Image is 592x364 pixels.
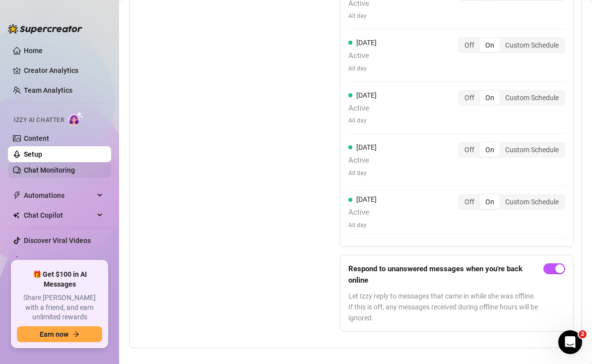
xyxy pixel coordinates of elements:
[459,195,480,209] div: Off
[24,150,42,158] a: Setup
[348,11,377,21] span: All day
[458,90,565,106] div: segmented control
[24,134,49,142] a: Content
[348,103,377,115] span: Active
[356,91,377,99] span: [DATE]
[459,143,480,157] div: Off
[480,143,500,157] div: On
[500,195,564,209] div: Custom Schedule
[480,91,500,105] div: On
[24,237,91,244] a: Discover Viral Videos
[72,331,79,338] span: arrow-right
[356,195,377,203] span: [DATE]
[480,195,500,209] div: On
[558,330,582,354] iframe: Intercom live chat
[348,264,523,285] strong: Respond to unanswered messages when you're back online
[17,270,102,289] span: 🎁 Get $100 in AI Messages
[40,330,68,338] span: Earn now
[356,39,377,47] span: [DATE]
[14,116,64,125] span: Izzy AI Chatter
[500,38,564,52] div: Custom Schedule
[459,38,480,52] div: Off
[480,38,500,52] div: On
[24,187,94,203] span: Automations
[8,24,82,34] img: logo-BBDzfeDw.svg
[458,142,565,158] div: segmented control
[17,293,102,322] span: Share [PERSON_NAME] with a friend, and earn unlimited rewards
[24,256,50,264] a: Settings
[458,37,565,53] div: segmented control
[24,207,94,223] span: Chat Copilot
[68,112,83,126] img: AI Chatter
[24,166,75,174] a: Chat Monitoring
[348,155,377,167] span: Active
[579,330,587,338] span: 2
[13,212,19,219] img: Chat Copilot
[24,86,72,94] a: Team Analytics
[348,64,377,73] span: All day
[17,326,102,342] button: Earn nowarrow-right
[24,62,103,78] a: Creator Analytics
[500,91,564,105] div: Custom Schedule
[24,47,43,55] a: Home
[348,221,377,230] span: All day
[348,291,539,323] span: Let Izzy reply to messages that came in while she was offline. If this is off, any messages recei...
[356,143,377,151] span: [DATE]
[348,207,377,219] span: Active
[348,116,377,125] span: All day
[13,191,21,199] span: thunderbolt
[348,50,377,62] span: Active
[500,143,564,157] div: Custom Schedule
[459,91,480,105] div: Off
[348,169,377,178] span: All day
[458,194,565,210] div: segmented control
